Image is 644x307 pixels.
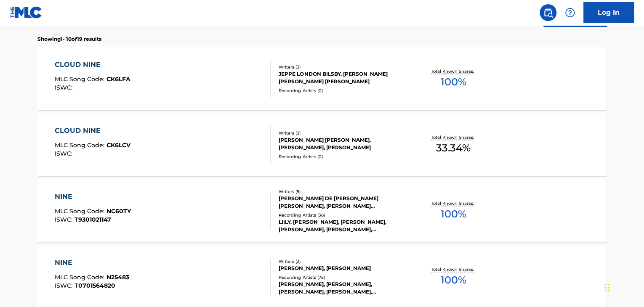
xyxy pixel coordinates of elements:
[436,140,471,156] span: 33.34 %
[279,64,406,70] div: Writers ( 3 )
[55,150,75,157] span: ISWC :
[55,75,106,83] span: MLC Song Code :
[279,153,406,160] div: Recording Artists ( 0 )
[279,281,406,296] div: [PERSON_NAME], [PERSON_NAME], [PERSON_NAME], [PERSON_NAME], [PERSON_NAME], [PERSON_NAME], [PERSON...
[279,136,406,151] div: [PERSON_NAME] [PERSON_NAME], [PERSON_NAME], [PERSON_NAME]
[602,267,644,307] iframe: Chat Widget
[55,282,75,289] span: ISWC :
[279,87,406,94] div: Recording Artists ( 0 )
[37,47,607,110] a: CLOUD NINEMLC Song Code:CK6LFAISWC:Writers (3)JEPPE LONDON BILSBY, [PERSON_NAME] [PERSON_NAME] [P...
[431,200,476,206] p: Total Known Shares:
[279,274,406,281] div: Recording Artists ( 75 )
[106,141,130,149] span: CK6LCV
[279,258,406,265] div: Writers ( 2 )
[431,68,476,74] p: Total Known Shares:
[565,8,575,18] img: help
[55,258,129,268] div: NINE
[543,8,553,18] img: search
[106,207,131,215] span: NC60TY
[431,134,476,140] p: Total Known Shares:
[279,195,406,210] div: [PERSON_NAME] DE [PERSON_NAME] [PERSON_NAME], [PERSON_NAME] [PERSON_NAME], [PERSON_NAME] [PERSON_...
[37,35,101,43] p: Showing 1 - 10 of 19 results
[583,2,634,23] a: Log In
[440,74,466,90] span: 100 %
[604,275,609,300] div: Ziehen
[279,130,406,136] div: Writers ( 3 )
[540,4,556,21] a: Public Search
[75,216,111,223] span: T9301021147
[55,207,106,215] span: MLC Song Code :
[55,192,131,202] div: NINE
[602,267,644,307] div: Chat-Widget
[279,70,406,85] div: JEPPE LONDON BILSBY, [PERSON_NAME] [PERSON_NAME] [PERSON_NAME]
[55,216,75,223] span: ISWC :
[75,282,115,289] span: T0701564820
[279,265,406,272] div: [PERSON_NAME], [PERSON_NAME]
[106,273,129,281] span: N25483
[55,126,130,136] div: CLOUD NINE
[562,4,578,21] div: Help
[279,218,406,233] div: LIILY, [PERSON_NAME], [PERSON_NAME], [PERSON_NAME], [PERSON_NAME], [PERSON_NAME]
[55,273,106,281] span: MLC Song Code :
[10,6,43,19] img: MLC Logo
[37,113,607,176] a: CLOUD NINEMLC Song Code:CK6LCVISWC:Writers (3)[PERSON_NAME] [PERSON_NAME], [PERSON_NAME], [PERSON...
[279,212,406,218] div: Recording Artists ( 36 )
[279,188,406,195] div: Writers ( 5 )
[431,266,476,273] p: Total Known Shares:
[55,60,130,70] div: CLOUD NINE
[440,206,466,222] span: 100 %
[37,179,607,242] a: NINEMLC Song Code:NC60TYISWC:T9301021147Writers (5)[PERSON_NAME] DE [PERSON_NAME] [PERSON_NAME], ...
[55,141,106,149] span: MLC Song Code :
[440,273,466,288] span: 100 %
[55,84,75,91] span: ISWC :
[106,75,130,83] span: CK6LFA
